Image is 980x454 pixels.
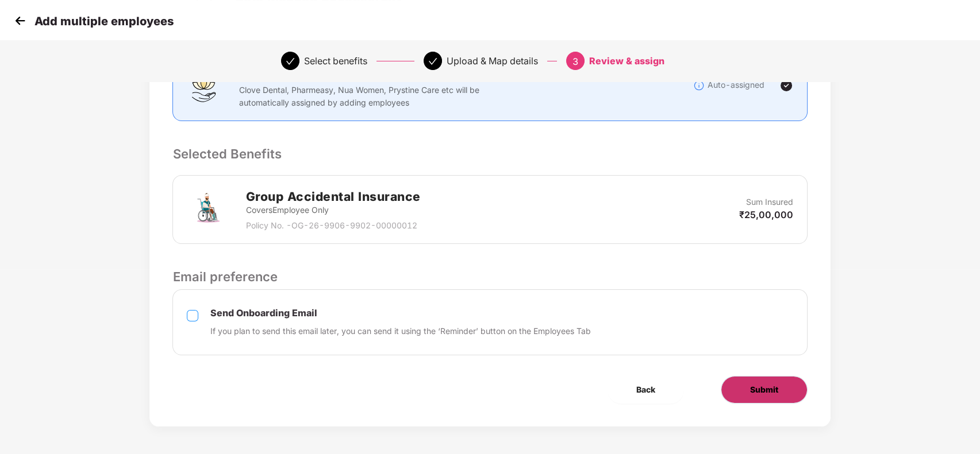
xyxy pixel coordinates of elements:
img: svg+xml;base64,PHN2ZyBpZD0iSW5mb18tXzMyeDMyIiBkYXRhLW5hbWU9IkluZm8gLSAzMngzMiIgeG1sbnM9Imh0dHA6Ly... [693,80,705,91]
div: Select benefits [304,52,367,70]
span: check [428,57,437,66]
button: Back [608,376,684,403]
span: check [286,57,295,66]
p: Selected Benefits [172,144,807,164]
p: Email preference [172,267,807,286]
p: Clove Dental, Pharmeasy, Nua Women, Prystine Care etc will be automatically assigned by adding em... [239,84,486,109]
span: Submit [750,383,778,396]
img: svg+xml;base64,PHN2ZyB4bWxucz0iaHR0cDovL3d3dy53My5vcmcvMjAwMC9zdmciIHdpZHRoPSI3MiIgaGVpZ2h0PSI3Mi... [187,189,228,230]
p: Auto-assigned [708,79,764,91]
p: Send Onboarding Email [210,307,590,319]
p: Add multiple employees [34,14,174,28]
span: Back [636,383,655,396]
button: Submit [721,376,808,403]
p: ₹25,00,000 [739,208,793,221]
h2: Group Accidental Insurance [245,187,420,206]
p: If you plan to send this email later, you can send it using the ‘Reminder’ button on the Employee... [210,325,590,337]
p: Policy No. - OG-26-9906-9902-00000012 [245,219,420,232]
p: Covers Employee Only [245,204,420,216]
div: Review & assign [589,52,664,70]
img: svg+xml;base64,PHN2ZyB4bWxucz0iaHR0cDovL3d3dy53My5vcmcvMjAwMC9zdmciIHdpZHRoPSIzMCIgaGVpZ2h0PSIzMC... [11,12,29,29]
div: Upload & Map details [447,52,538,70]
span: 3 [572,56,578,67]
img: svg+xml;base64,PHN2ZyBpZD0iQWZmaW5pdHlfQmVuZWZpdHMiIGRhdGEtbmFtZT0iQWZmaW5pdHkgQmVuZWZpdHMiIHhtbG... [187,68,221,103]
img: svg+xml;base64,PHN2ZyBpZD0iVGljay0yNHgyNCIgeG1sbnM9Imh0dHA6Ly93d3cudzMub3JnLzIwMDAvc3ZnIiB3aWR0aD... [779,79,793,92]
p: Sum Insured [746,196,793,208]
